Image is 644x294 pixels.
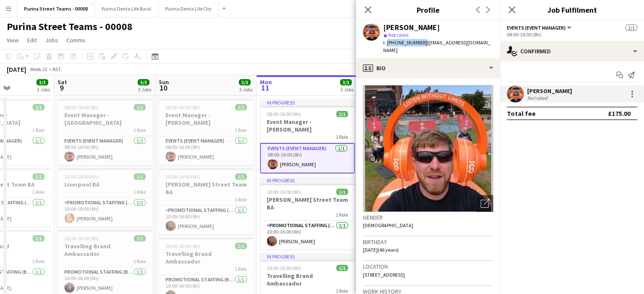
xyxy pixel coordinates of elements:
span: 1/1 [336,189,348,195]
button: Events (Event Manager) [507,25,572,31]
span: 08:00-16:00 (8h) [64,104,99,110]
div: Not rated [527,95,549,101]
app-card-role: Promotional Staffing (Brand Ambassadors)1/110:00-16:00 (6h)[PERSON_NAME] [58,198,152,227]
div: [PERSON_NAME] [527,87,572,95]
span: View [7,36,19,44]
span: 1 Role [133,258,146,264]
span: 1 Role [133,127,146,133]
h3: Travelling Brand Ambassador [159,250,254,265]
span: 10:00-16:00 (6h) [166,173,200,180]
button: Purina Denta Life Rural [95,0,158,17]
span: 1 Role [235,266,247,272]
div: 3 Jobs [138,86,151,93]
div: 3 Jobs [239,86,252,93]
span: 1 Role [336,288,348,294]
span: 9 [56,83,67,93]
span: Week 32 [28,66,49,72]
span: Sat [58,78,67,86]
div: 3 Jobs [37,86,50,93]
a: Comms [63,35,89,46]
h3: Location [363,263,493,270]
span: 1/1 [33,104,44,110]
span: 08:00-16:00 (8h) [166,104,200,110]
span: 1/1 [134,104,146,110]
h3: Profile [356,4,500,15]
app-job-card: In progress10:00-16:00 (6h)1/1[PERSON_NAME] Street Team BA1 RolePromotional Staffing (Brand Ambas... [260,177,355,250]
span: Events (Event Manager) [507,25,566,31]
div: 3 Jobs [340,86,354,93]
div: Total fee [507,109,536,118]
a: Edit [24,35,40,46]
span: Not rated [388,32,409,38]
app-job-card: 08:00-16:00 (8h)1/1Event Manager - [GEOGRAPHIC_DATA]1 RoleEvents (Event Manager)1/108:00-16:00 (8... [58,99,152,165]
app-job-card: 08:00-16:00 (8h)1/1Event Manager - [PERSON_NAME]1 RoleEvents (Event Manager)1/108:00-16:00 (8h)[P... [159,99,254,165]
span: Jobs [45,36,58,44]
span: 1 Role [235,127,247,133]
h3: Travelling Brand Ambassador [58,242,152,258]
span: [DATE] (46 years) [363,247,399,253]
span: 3/3 [340,79,352,85]
h3: Birthday [363,238,493,246]
span: 10:00-16:00 (6h) [166,243,200,249]
div: [PERSON_NAME] [383,24,440,31]
div: 08:00-16:00 (8h) [507,31,637,38]
h3: Gender [363,214,493,221]
span: 10:00-16:00 (6h) [267,265,301,271]
span: 1 Role [133,189,146,195]
h3: [PERSON_NAME] Street Team BA [159,181,254,196]
span: Comms [66,36,86,44]
button: Purina Denta Life City [158,0,219,17]
span: | [EMAIL_ADDRESS][DOMAIN_NAME] [383,39,490,53]
span: 1/1 [33,173,44,180]
span: Edit [27,36,37,44]
h3: Liverpool BA [58,181,152,188]
span: 1/1 [33,235,44,242]
span: 3/3 [138,79,149,85]
span: 1/1 [336,111,348,117]
span: 10 [158,83,169,93]
span: 1/1 [235,104,247,110]
h3: Event Manager - [PERSON_NAME] [159,111,254,126]
span: 1 Role [32,189,44,195]
span: 11 [259,83,272,93]
span: Mon [260,78,272,86]
app-job-card: 10:00-16:00 (6h)1/1Liverpool BA1 RolePromotional Staffing (Brand Ambassadors)1/110:00-16:00 (6h)[... [58,168,152,227]
div: Confirmed [500,41,644,61]
span: 1/1 [625,25,637,31]
span: 1/1 [134,173,146,180]
span: 1/1 [235,173,247,180]
h3: Event Manager - [PERSON_NAME] [260,118,355,133]
h3: Event Manager - [GEOGRAPHIC_DATA] [58,111,152,126]
span: 1 Role [336,212,348,218]
h3: [PERSON_NAME] Street Team BA [260,196,355,211]
app-card-role: Events (Event Manager)1/108:00-16:00 (8h)[PERSON_NAME] [260,143,355,173]
span: [DEMOGRAPHIC_DATA] [363,222,413,228]
div: £175.00 [608,109,630,118]
span: 10:00-16:00 (6h) [267,189,301,195]
div: BST [53,66,61,72]
span: 1 Role [336,134,348,140]
span: 1 Role [32,258,44,264]
app-card-role: Events (Event Manager)1/108:00-16:00 (8h)[PERSON_NAME] [159,136,254,165]
app-card-role: Promotional Staffing (Brand Ambassadors)1/110:00-16:00 (6h)[PERSON_NAME] [159,206,254,234]
span: 1/1 [235,243,247,249]
h1: Purina Street Teams - 00008 [7,20,133,33]
app-job-card: In progress08:00-16:00 (8h)1/1Event Manager - [PERSON_NAME]1 RoleEvents (Event Manager)1/108:00-1... [260,99,355,173]
div: In progress [260,177,355,184]
app-card-role: Events (Event Manager)1/108:00-16:00 (8h)[PERSON_NAME] [58,136,152,165]
span: [STREET_ADDRESS] [363,272,405,278]
div: In progress [260,99,355,106]
div: Bio [356,58,500,78]
app-job-card: 10:00-16:00 (6h)1/1[PERSON_NAME] Street Team BA1 RolePromotional Staffing (Brand Ambassadors)1/11... [159,168,254,234]
div: In progress [260,253,355,260]
button: Purina Street Teams - 00008 [17,0,95,17]
h3: Job Fulfilment [500,4,644,15]
span: 3/3 [36,79,48,85]
span: 3/3 [239,79,251,85]
span: 1/1 [134,235,146,242]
